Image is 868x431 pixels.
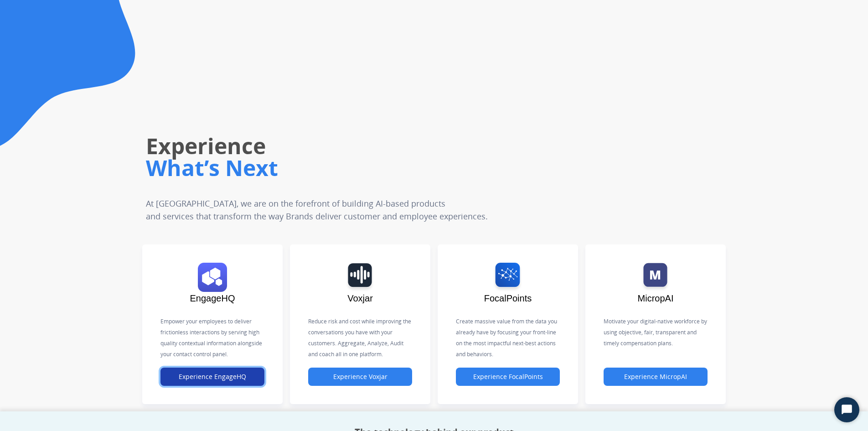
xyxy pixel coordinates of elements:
p: Motivate your digital-native workforce by using objective, fair, transparent and timely compensat... [604,316,708,349]
img: logo [460,263,555,292]
img: logo [608,263,703,292]
a: Experience MicropAI [604,373,708,381]
img: logo [313,263,408,292]
p: Reduce risk and cost while improving the conversations you have with your customers. Aggregate, A... [308,316,412,360]
p: Empower your employees to deliver frictionless interactions by serving high quality contextual in... [160,316,264,360]
a: Experience Voxjar [308,373,412,381]
button: Experience EngageHQ [160,368,264,386]
span: FocalPoints [484,293,532,303]
svg: Open Chat [841,404,853,416]
p: Create massive value from the data you already have by focusing your front-line on the most impac... [456,316,560,360]
span: Voxjar [347,293,373,303]
span: MicropAI [638,293,674,303]
span: EngageHQ [190,293,235,303]
a: Experience EngageHQ [160,373,264,381]
button: Experience MicropAI [604,368,708,386]
button: Experience Voxjar [308,368,412,386]
p: At [GEOGRAPHIC_DATA], we are on the forefront of building AI-based products and services that tra... [146,197,554,223]
button: Start Chat [834,397,859,422]
img: logo [165,263,260,292]
h1: Experience [146,131,613,161]
h1: What’s Next [146,153,613,182]
a: Experience FocalPoints [456,373,560,381]
button: Experience FocalPoints [456,368,560,386]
